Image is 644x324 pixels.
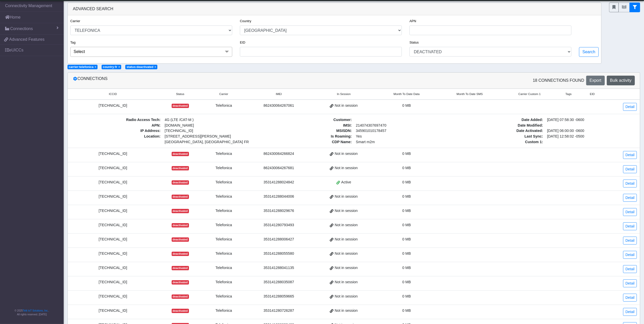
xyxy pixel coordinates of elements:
[248,237,309,242] div: 353141288006427
[240,19,251,23] label: Country
[453,128,545,134] span: Date Activated :
[341,180,351,185] span: Active
[172,104,189,108] span: deactivated
[205,180,242,185] div: Telefonica
[219,92,228,96] span: Carrier
[165,134,253,139] span: [STREET_ADDRESS][PERSON_NAME]
[163,117,255,123] span: 4G (LTE /CAT-M )
[9,36,45,43] span: Advanced Features
[74,49,85,54] span: Select
[262,123,354,128] span: IMSI :
[69,76,354,85] div: Connections
[172,209,189,213] span: deactivated
[248,194,309,199] div: 353141288044006
[402,209,411,213] span: 0 MB
[623,251,637,259] a: Detail
[335,103,358,109] span: Not in session
[205,194,242,199] div: Telefonica
[402,280,411,284] span: 0 MB
[94,65,96,69] span: ×
[610,78,632,83] span: Bulk activity
[335,279,358,285] span: Not in session
[518,92,541,96] span: Carrier Custom 1
[71,208,155,214] div: [TECHNICAL_ID]
[335,308,358,314] span: Not in session
[457,92,483,96] span: Month To Date SMS
[586,76,605,85] button: Export
[71,165,155,171] div: [TECHNICAL_ID]
[118,65,120,69] span: ×
[545,134,637,139] span: [DATE] 12:58:02 -0500
[165,139,253,145] span: [GEOGRAPHIC_DATA], [GEOGRAPHIC_DATA] FR
[335,237,358,242] span: Not in session
[172,294,189,299] span: deactivated
[356,134,362,138] span: Yes
[262,139,354,145] span: CDP Name :
[623,294,637,302] a: Detail
[176,92,184,96] span: Status
[402,266,411,270] span: 0 MB
[71,134,163,145] span: Location :
[127,65,153,69] span: status:deactivated
[262,117,354,123] span: Customer :
[205,151,242,157] div: Telefonica
[623,237,637,245] a: Detail
[205,165,242,171] div: Telefonica
[71,151,155,157] div: [TECHNICAL_ID]
[623,103,637,111] a: Detail
[354,139,446,145] span: Smart m2m
[453,134,545,139] span: Last Sync :
[623,194,637,202] a: Detail
[402,152,411,156] span: 0 MB
[71,308,155,314] div: [TECHNICAL_ID]
[335,265,358,271] span: Not in session
[154,65,156,69] button: Close
[109,92,117,96] span: ICCID
[248,208,309,214] div: 353141288029676
[623,265,637,273] a: Detail
[248,294,309,299] div: 353141288059665
[205,279,242,285] div: Telefonica
[248,279,309,285] div: 353141288035087
[402,308,411,313] span: 0 MB
[165,129,193,133] span: [TECHNICAL_ID]
[402,251,411,255] span: 0 MB
[335,151,358,157] span: Not in session
[335,222,358,228] span: Not in session
[623,308,637,316] a: Detail
[71,222,155,228] div: [TECHNICAL_ID]
[172,166,189,170] span: deactivated
[205,308,242,314] div: Telefonica
[154,65,156,69] span: ×
[205,237,242,242] div: Telefonica
[71,294,155,299] div: [TECHNICAL_ID]
[402,223,411,227] span: 0 MB
[623,180,637,187] a: Detail
[70,40,76,45] label: Tag
[205,222,242,228] div: Telefonica
[23,309,48,312] a: Telit IoT Solutions, Inc.
[335,194,358,199] span: Not in session
[402,237,411,241] span: 0 MB
[248,151,309,157] div: 862430064266824
[205,208,242,214] div: Telefonica
[402,180,411,184] span: 0 MB
[163,123,255,128] span: [DOMAIN_NAME]
[402,194,411,198] span: 0 MB
[335,165,358,171] span: Not in session
[172,152,189,156] span: deactivated
[248,103,309,109] div: 862430064267061
[205,103,242,109] div: Telefonica
[172,195,189,199] span: deactivated
[70,19,80,23] label: Carrier
[623,208,637,216] a: Detail
[69,65,93,69] span: carrier:telefonica
[71,194,155,199] div: [TECHNICAL_ID]
[335,251,358,256] span: Not in session
[205,265,242,271] div: Telefonica
[71,123,163,128] span: APN :
[248,165,309,171] div: 862430064267681
[409,40,419,45] label: Status
[453,139,545,145] span: Custom 1 :
[337,92,351,96] span: In Session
